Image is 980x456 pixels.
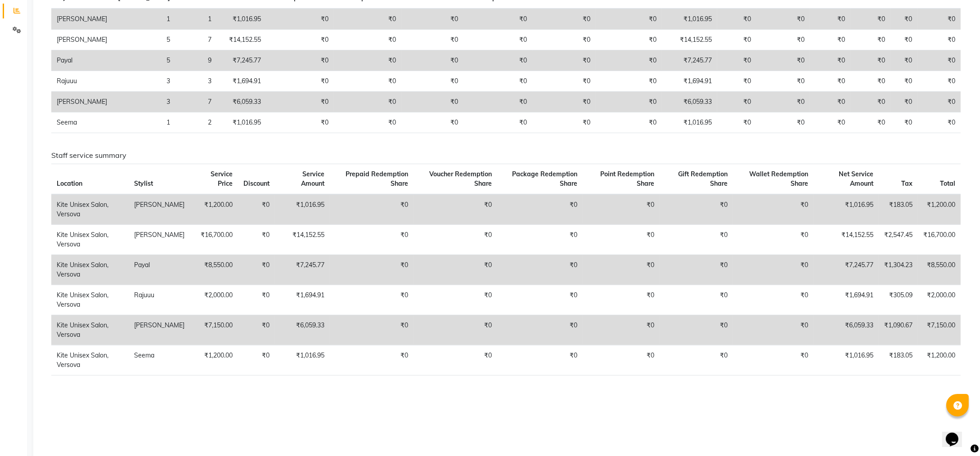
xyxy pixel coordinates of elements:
td: ₹0 [756,71,810,92]
td: ₹14,152.55 [275,224,330,255]
td: [PERSON_NAME] [129,315,190,345]
td: ₹1,694.91 [217,71,266,92]
span: Location [57,179,82,188]
td: ₹14,152.55 [217,30,266,50]
td: ₹0 [890,9,917,30]
td: ₹2,000.00 [918,285,961,315]
td: ₹7,245.77 [814,255,879,285]
span: Point Redemption Share [600,170,654,188]
td: ₹0 [660,315,733,345]
td: ₹0 [890,50,917,71]
td: ₹0 [660,285,733,315]
td: ₹0 [890,71,917,92]
td: ₹0 [334,92,401,112]
td: ₹0 [532,50,596,71]
td: Kite Unisex Salon, Versova [51,285,129,315]
td: ₹0 [463,9,532,30]
td: ₹0 [756,112,810,133]
td: ₹0 [266,30,334,50]
td: ₹7,245.77 [217,50,266,71]
td: Seema [129,345,190,375]
td: ₹0 [330,224,414,255]
span: Total [940,179,955,188]
td: ₹0 [330,345,414,375]
span: Gift Redemption Share [678,170,728,188]
td: ₹0 [733,194,814,225]
td: ₹0 [532,9,596,30]
td: 7 [175,30,217,50]
td: ₹0 [850,9,890,30]
td: Payal [129,255,190,285]
td: 1 [112,112,175,133]
td: ₹0 [334,50,401,71]
td: ₹183.05 [879,345,918,375]
td: ₹1,694.91 [814,285,879,315]
td: ₹0 [756,92,810,112]
td: ₹0 [238,194,275,225]
td: ₹16,700.00 [190,224,238,255]
td: ₹0 [401,9,463,30]
td: 2 [175,112,217,133]
td: ₹0 [596,92,662,112]
td: ₹6,059.33 [217,92,266,112]
td: ₹0 [756,30,810,50]
td: ₹0 [463,50,532,71]
span: Voucher Redemption Share [429,170,492,188]
td: ₹0 [583,224,660,255]
td: ₹0 [890,30,917,50]
td: ₹0 [266,112,334,133]
td: Kite Unisex Salon, Versova [51,224,129,255]
td: ₹0 [583,194,660,225]
td: 7 [175,92,217,112]
td: 1 [175,9,217,30]
td: ₹0 [850,92,890,112]
td: ₹0 [463,112,532,133]
td: ₹0 [334,112,401,133]
td: ₹0 [334,30,401,50]
td: ₹0 [330,285,414,315]
h6: Staff service summary [51,151,961,160]
td: ₹0 [414,224,497,255]
td: ₹0 [414,315,497,345]
td: ₹0 [266,50,334,71]
td: Kite Unisex Salon, Versova [51,345,129,375]
td: ₹0 [266,9,334,30]
td: ₹1,200.00 [918,194,961,225]
td: ₹0 [717,30,756,50]
td: ₹1,090.67 [879,315,918,345]
td: ₹0 [850,50,890,71]
td: ₹0 [238,224,275,255]
td: ₹0 [463,92,532,112]
iframe: chat widget [942,420,971,447]
td: 9 [175,50,217,71]
td: ₹0 [596,30,662,50]
td: ₹0 [238,255,275,285]
td: ₹0 [401,50,463,71]
td: ₹0 [238,315,275,345]
td: ₹7,245.77 [275,255,330,285]
td: ₹0 [497,285,583,315]
td: ₹2,000.00 [190,285,238,315]
td: ₹1,016.95 [217,112,266,133]
td: ₹0 [401,30,463,50]
td: ₹0 [583,255,660,285]
td: ₹0 [918,112,961,133]
td: ₹0 [810,112,850,133]
td: ₹14,152.55 [662,30,717,50]
td: ₹0 [596,112,662,133]
td: Seema [51,112,112,133]
td: ₹0 [717,50,756,71]
td: ₹1,694.91 [275,285,330,315]
td: ₹0 [583,345,660,375]
td: [PERSON_NAME] [129,194,190,225]
td: ₹0 [414,345,497,375]
td: ₹305.09 [879,285,918,315]
td: ₹8,550.00 [190,255,238,285]
td: ₹0 [463,71,532,92]
td: ₹0 [717,92,756,112]
td: ₹0 [596,50,662,71]
td: ₹6,059.33 [814,315,879,345]
td: ₹1,200.00 [918,345,961,375]
td: ₹0 [596,71,662,92]
td: ₹0 [334,9,401,30]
